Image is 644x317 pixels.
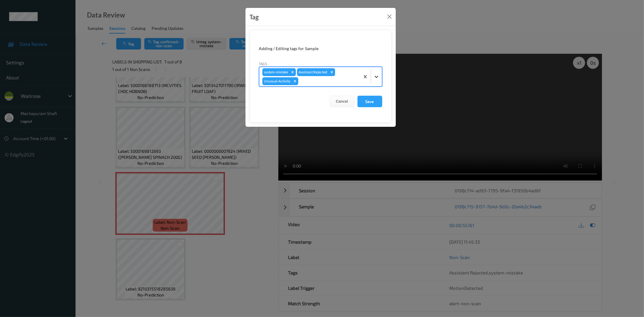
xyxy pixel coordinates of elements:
[328,68,335,76] div: Remove Assistant Rejected
[259,46,382,52] div: Adding / Editing tags for Sample
[259,61,268,66] label: Tags
[262,68,289,76] div: system-mistake
[385,12,394,21] button: Close
[289,68,296,76] div: Remove system-mistake
[297,68,328,76] div: Assistant Rejected
[292,77,298,85] div: Remove Unusual-Activity
[330,96,354,107] button: Cancel
[357,96,382,107] button: Save
[262,77,292,85] div: Unusual-Activity
[250,12,259,22] div: Tag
